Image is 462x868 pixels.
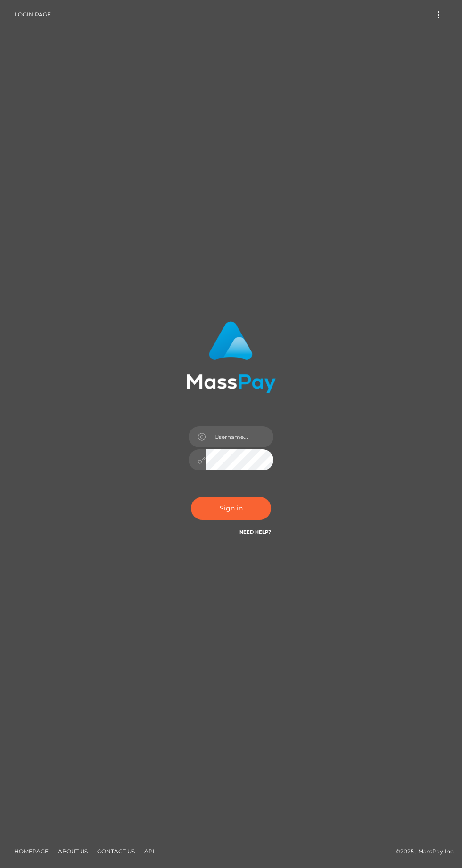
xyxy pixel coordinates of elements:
a: About Us [54,844,91,859]
a: Homepage [10,844,52,859]
div: © 2025 , MassPay Inc. [7,846,455,857]
a: Login Page [15,5,51,24]
button: Toggle navigation [430,8,447,21]
img: MassPay Login [186,321,276,393]
button: Sign in [191,497,271,520]
input: Username... [206,426,273,447]
a: Need Help? [239,529,271,535]
a: API [140,844,158,859]
a: Contact Us [93,844,139,859]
